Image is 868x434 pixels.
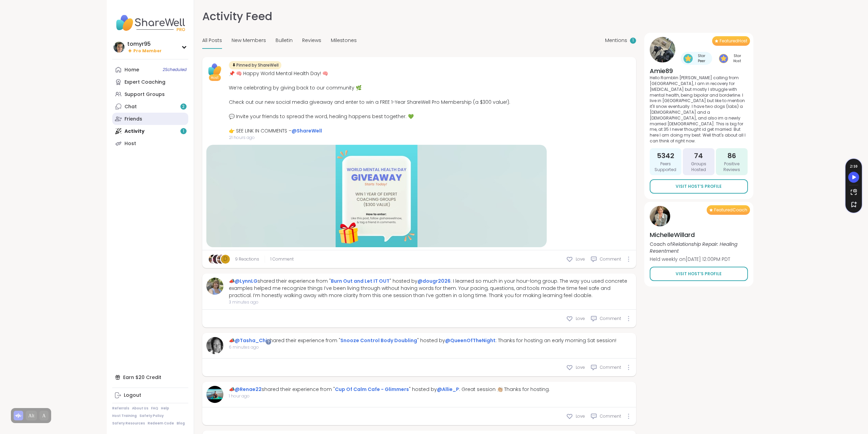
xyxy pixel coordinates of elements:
a: Help [161,406,169,411]
a: Host Training [112,414,137,418]
a: @ShareWell [292,127,322,134]
img: ladymusic20 [209,255,218,264]
h1: Activity Feed [202,8,272,25]
span: All Posts [202,37,222,44]
i: Relationship Repair: Healing Resentment [650,241,737,254]
img: Amie89 [650,37,675,62]
span: Star Host [730,53,745,64]
img: Tasha_Chi [206,337,223,354]
div: 📣 shared their experience from " " hosted by : Thanks for hosting an early morning Sat session! [229,337,616,344]
span: 21 hours ago [229,135,510,141]
div: Pinned by ShareWell [229,61,281,69]
a: Logout [112,389,188,402]
span: Positive Reviews [719,161,745,173]
p: Hello Ramblin [PERSON_NAME] calling from [GEOGRAPHIC_DATA], I am in recovery for [MEDICAL_DATA] b... [650,75,748,144]
a: Visit Host’s Profile [650,179,748,194]
iframe: Spotlight [266,339,271,345]
span: 2 Scheduled [163,67,187,72]
img: tomyr95 [114,42,124,53]
a: @LynnLG [235,278,258,284]
span: Visit Host’s Profile [676,183,722,190]
a: FAQ [151,406,158,411]
a: Safety Policy [139,414,164,418]
span: 74 [694,151,703,160]
a: Expert Coaching [112,76,188,88]
span: D [223,255,227,264]
div: 📣 shared their experience from " " hosted by : Great session 👏🏼 Thanks for hosting. [229,386,550,393]
div: Friends [124,116,142,123]
span: Milestones [331,37,357,44]
span: Groups Hosted [686,161,712,173]
a: @Renae22 [235,386,262,393]
span: 3 minutes ago [229,299,632,305]
a: Snooze Control Body Doubling [340,337,417,344]
a: Cup Of Calm Cafe - Glimmers [335,386,409,393]
span: Love [576,256,585,262]
a: Burn Out and Let IT OUT [331,278,389,284]
span: Love [576,364,585,370]
a: @Allie_P [437,386,459,393]
span: Visit Host’s Profile [676,271,722,277]
a: @QueenOfTheNight [445,337,496,344]
h4: Amie89 [650,67,748,75]
p: Coach of [650,241,748,254]
a: Support Groups [112,88,188,100]
img: ShareWell Nav Logo [112,11,188,35]
a: Redeem Code [148,421,174,426]
div: Expert Coaching [124,79,165,86]
span: Mentions [605,37,627,44]
span: Comment [600,256,621,262]
a: Referrals [112,406,129,411]
span: Star Peer [694,53,709,64]
a: @Tasha_Chi [235,337,267,344]
span: Featured Host [720,38,747,44]
span: 1 [632,38,634,43]
img: alexisweird2000 [213,255,222,264]
img: LynnLG [206,278,223,295]
span: 6 minutes ago [229,344,616,350]
a: Visit Host’s Profile [650,267,748,281]
img: Star Host [719,54,728,63]
span: Love [576,316,585,322]
div: Support Groups [124,91,165,98]
div: Earn $20 Credit [112,371,188,383]
span: 2 [182,104,185,110]
a: @dougr2026 [417,278,451,284]
a: Chat2 [112,100,188,113]
img: ShareWell [206,61,223,78]
span: Featured Coach [714,207,747,213]
span: 86 [727,151,736,160]
a: 9 Reactions [235,256,259,262]
a: Safety Resources [112,421,145,426]
span: Peers Supported [652,161,679,173]
span: Love [576,413,585,419]
span: Host [211,75,219,80]
div: Host [124,140,136,147]
span: 5342 [657,151,674,160]
span: Bulletin [276,37,293,44]
div: tomyr95 [127,40,162,48]
a: Blog [177,421,185,426]
span: Pro Member [133,48,162,54]
img: Star Peer [683,54,693,63]
span: New Members [232,37,266,44]
span: Comment [600,413,621,419]
span: Reviews [302,37,321,44]
span: Comment [600,316,621,322]
span: 1 Comment [270,256,294,262]
div: Chat [124,103,137,110]
a: Host [112,137,188,150]
a: Friends [112,113,188,125]
h4: MichelleWillard [650,230,748,239]
div: 📌 🧠 Happy World Mental Health Day! 🧠 We’re celebrating by giving back to our community 🌿 Check ou... [229,70,510,135]
a: About Us [132,406,148,411]
img: Renae22 [206,386,223,403]
a: Home2Scheduled [112,64,188,76]
div: Logout [124,392,141,399]
div: Home [124,67,139,73]
p: Held weekly on [DATE] 12:00PM PDT [650,256,748,263]
span: Comment [600,364,621,370]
